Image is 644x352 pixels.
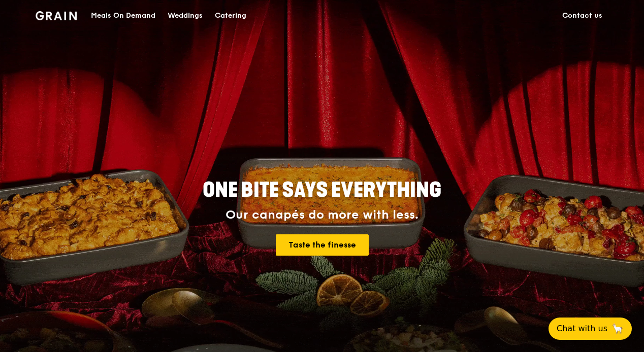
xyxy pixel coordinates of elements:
[139,208,505,222] div: Our canapés do more with less.
[611,323,624,335] span: 🦙
[203,178,441,202] span: ONE BITE SAYS EVERYTHING
[209,1,252,31] a: Catering
[168,1,203,31] div: Weddings
[215,1,246,31] div: Catering
[557,323,607,335] span: Chat with us
[91,1,155,31] div: Meals On Demand
[549,318,632,340] button: Chat with us🦙
[276,234,369,256] a: Taste the finesse
[36,11,77,20] img: Grain
[556,1,608,31] a: Contact us
[162,1,209,31] a: Weddings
